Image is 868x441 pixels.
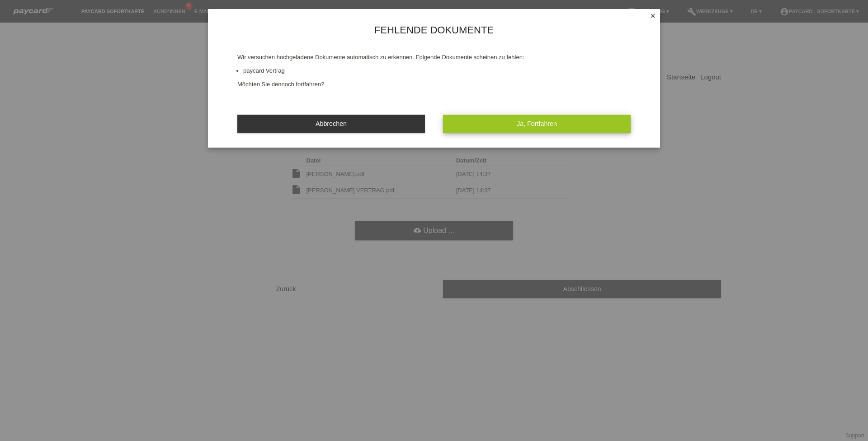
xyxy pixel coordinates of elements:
[443,115,631,132] button: Ja, Fortfahren
[237,24,631,36] h1: Fehlende Dokumente
[243,67,631,74] li: paycard Vertrag
[517,120,557,127] span: Ja, Fortfahren
[237,115,425,132] a: Abbrechen
[208,9,660,148] div: Wir versuchen hochgeladene Dokumente automatisch zu erkennen. Folgende Dokumente scheinen zu fehl...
